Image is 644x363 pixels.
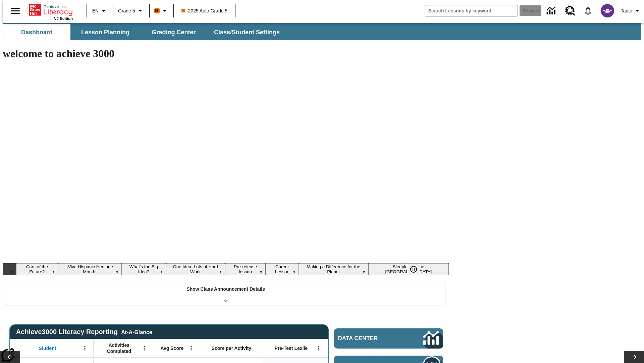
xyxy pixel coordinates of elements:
button: Slide 5 Pre-release lesson [225,263,266,275]
div: Home [29,2,73,21]
button: Lesson Planning [72,24,139,40]
span: Pre-Test Lexile [275,345,308,351]
button: Slide 6 Career Lesson [266,263,299,275]
button: Slide 4 One Idea, Lots of Hard Work [166,263,225,275]
button: Slide 8 Sleepless in the Animal Kingdom [368,263,449,275]
button: Grade: Grade 5, Select a grade [115,5,147,17]
div: Show Class Announcement Details [6,282,445,305]
a: Resource Center, Will open in new tab [561,2,579,20]
a: Notifications [579,2,597,19]
button: Open Menu [139,343,149,353]
button: Grading Center [140,24,207,40]
button: Open side menu [5,1,25,21]
button: Pause [407,263,420,275]
div: SubNavbar [3,23,641,40]
button: Dashboard [3,24,70,40]
p: Show Class Announcement Details [186,286,265,293]
img: avatar image [601,4,614,17]
span: Student [39,345,56,351]
div: Pause [407,263,427,275]
button: Open Menu [314,343,324,353]
button: Boost Class color is orange. Change class color [152,5,171,17]
button: Open Menu [186,343,196,353]
div: SubNavbar [3,24,286,40]
button: Select a new avatar [597,2,618,19]
span: Tauto [621,7,632,14]
button: Open Menu [80,343,90,353]
button: Slide 3 What's the Big Idea? [122,263,166,275]
span: EN [92,7,99,14]
span: 2025 Auto Grade 5 [181,7,228,14]
a: Data Center [543,2,561,20]
span: Score per Activity [212,345,252,351]
div: At-A-Glance [121,328,152,335]
span: Data Center [338,335,401,342]
h1: welcome to achieve 3000 [3,47,449,60]
span: Activities Completed [97,342,141,354]
span: B [155,6,159,15]
span: Achieve3000 Literacy Reporting [16,328,152,336]
button: Language: EN, Select a language [89,5,111,17]
button: Slide 7 Making a Difference for the Planet [299,263,368,275]
button: Slide 1 Cars of the Future? [16,263,58,275]
button: Class/Student Settings [209,24,285,40]
span: NJ Edition [54,16,73,21]
button: Lesson carousel, Next [624,351,644,363]
input: search field [425,5,518,16]
a: Home [29,3,73,16]
span: Grade 5 [118,7,135,14]
span: Avg Score [160,345,183,351]
button: Slide 2 ¡Viva Hispanic Heritage Month! [58,263,122,275]
button: Profile/Settings [618,5,644,17]
a: Data Center [334,328,443,349]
